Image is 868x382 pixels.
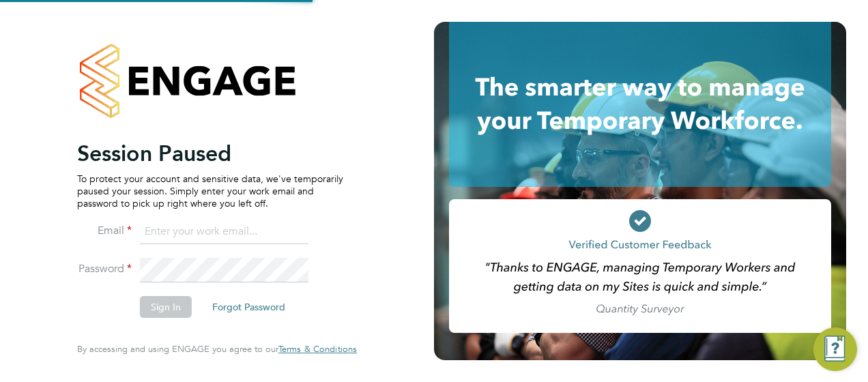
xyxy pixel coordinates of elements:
button: Sign In [140,296,192,318]
button: Forgot Password [201,296,296,318]
h2: Session Paused [77,140,343,167]
a: Terms & Conditions [278,344,357,355]
label: Email [77,224,132,238]
p: To protect your account and sensitive data, we've temporarily paused your session. Simply enter y... [77,173,343,210]
label: Password [77,262,132,276]
input: Enter your work email... [140,220,308,244]
span: By accessing and using ENGAGE you agree to our [77,343,357,355]
button: Engage Resource Center [813,327,857,371]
